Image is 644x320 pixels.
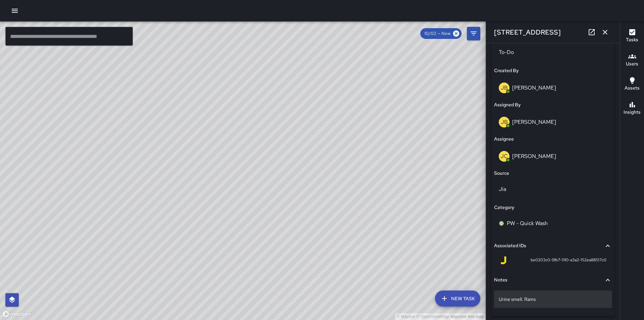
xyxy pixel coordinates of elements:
p: [PERSON_NAME] [512,84,556,91]
button: Filters [467,27,480,40]
p: [PERSON_NAME] [512,118,556,125]
button: Associated IDs [494,238,612,254]
button: Notes [494,272,612,288]
button: Users [620,48,644,72]
button: Assets [620,72,644,97]
h6: Source [494,170,509,177]
h6: Users [626,60,638,68]
span: be0203c0-9fb7-11f0-a3a2-152ea88517c0 [531,257,606,264]
span: 10/02 — Now [420,30,454,37]
h6: Category [494,204,514,211]
h6: Created By [494,67,519,74]
h6: Notes [494,276,507,284]
p: To-Do [499,48,607,56]
button: New Task [435,290,480,307]
h6: Assets [625,85,640,92]
h6: [STREET_ADDRESS] [494,27,561,38]
button: Tasks [620,24,644,48]
p: JC [500,152,508,160]
div: 10/02 — Now [420,28,462,39]
p: JB [501,118,508,126]
h6: Assigned By [494,101,521,109]
h6: Insights [624,109,641,116]
p: Jia [499,185,607,193]
p: Urine smell. Rams [499,296,607,303]
p: PW - Quick Wash [507,219,548,227]
p: JB [501,84,508,92]
h6: Associated IDs [494,242,526,250]
h6: Assignee [494,136,514,143]
p: [PERSON_NAME] [512,153,556,160]
button: Insights [620,97,644,121]
h6: Tasks [626,36,638,44]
